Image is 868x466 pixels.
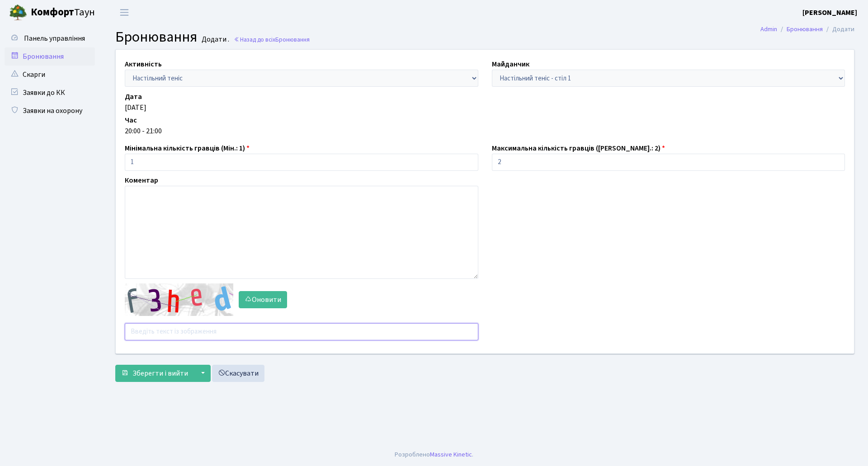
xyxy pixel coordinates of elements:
[125,143,250,154] label: Мінімальна кількість гравців (Мін.: 1)
[125,126,845,137] div: 20:00 - 21:00
[132,368,188,378] span: Зберегти і вийти
[31,5,74,19] b: Комфорт
[823,24,854,34] li: Додати
[115,27,197,47] span: Бронювання
[5,66,95,84] a: Скарги
[24,33,85,43] span: Панель управління
[747,20,868,39] nav: breadcrumb
[802,7,857,18] a: [PERSON_NAME]
[200,35,229,44] small: Додати .
[115,365,194,382] button: Зберегти і вийти
[125,115,137,126] label: Час
[125,175,158,186] label: Коментар
[430,450,472,459] a: Massive Kinetic
[492,59,529,70] label: Майданчик
[492,143,665,154] label: Максимальна кількість гравців ([PERSON_NAME].: 2)
[5,29,95,47] a: Панель управління
[760,24,777,34] a: Admin
[125,91,142,102] label: Дата
[395,450,473,460] div: Розроблено .
[5,84,95,102] a: Заявки до КК
[275,35,310,44] span: Бронювання
[212,365,264,382] a: Скасувати
[125,102,845,113] div: [DATE]
[5,102,95,120] a: Заявки на охорону
[31,5,95,20] span: Таун
[5,47,95,66] a: Бронювання
[787,24,823,34] a: Бронювання
[9,4,27,22] img: logo.png
[113,5,136,20] button: Переключити навігацію
[234,35,310,44] a: Назад до всіхБронювання
[239,291,287,308] button: Оновити
[125,323,478,340] input: Введіть текст із зображення
[125,59,162,70] label: Активність
[125,283,233,316] img: default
